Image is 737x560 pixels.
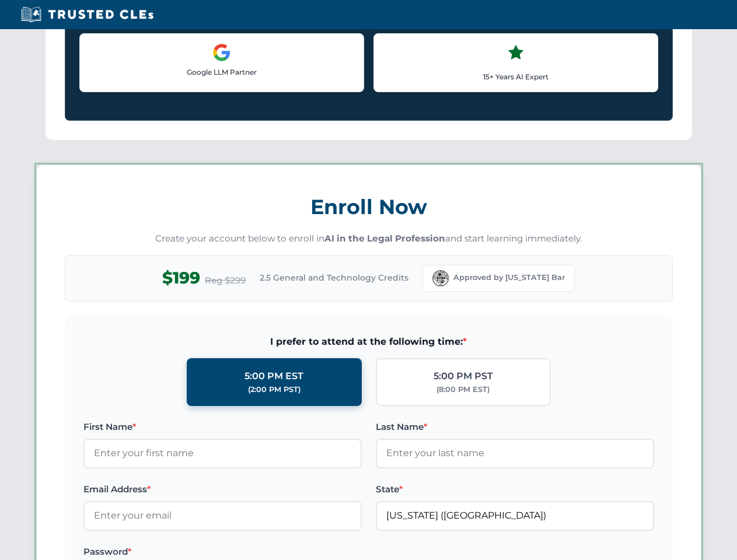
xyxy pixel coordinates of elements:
strong: AI in the Legal Profession [324,233,445,244]
p: Google LLM Partner [89,66,354,78]
div: (2:00 PM PST) [248,384,301,395]
span: $199 [162,265,200,291]
label: First Name [83,420,362,434]
input: Florida (FL) [376,501,654,530]
div: 5:00 PM PST [434,369,493,384]
div: 5:00 PM EST [244,369,303,384]
span: I prefer to attend at the following time: [83,334,654,349]
label: Last Name [376,420,654,434]
p: 15+ Years AI Expert [383,71,648,82]
img: Florida Bar [432,270,449,286]
span: Approved by [US_STATE] Bar [453,272,565,283]
img: Google [212,43,231,62]
label: Password [83,545,362,559]
input: Enter your email [83,501,362,530]
label: Email Address [83,482,362,496]
label: State [376,482,654,496]
span: Reg $299 [205,274,246,288]
div: (8:00 PM EST) [436,384,490,395]
p: Create your account below to enroll in and start learning immediately. [65,232,673,246]
h3: Enroll Now [65,188,673,225]
span: 2.5 General and Technology Credits [260,271,408,284]
img: Trusted CLEs [18,6,157,23]
input: Enter your last name [376,439,654,468]
input: Enter your first name [83,439,362,468]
